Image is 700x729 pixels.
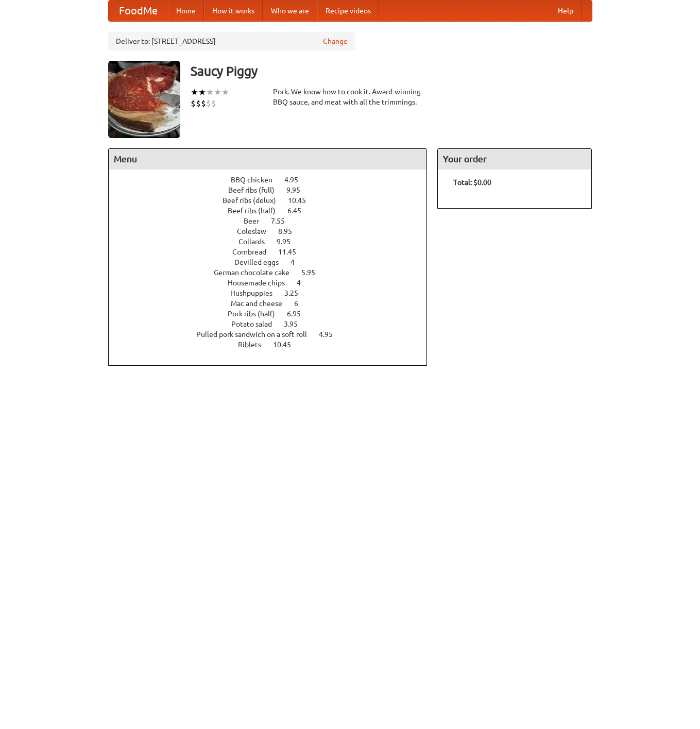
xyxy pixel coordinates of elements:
[230,289,317,297] a: Hushpuppies 3.25
[238,341,310,349] a: Riblets 10.45
[287,207,312,215] span: 6.45
[286,186,311,194] span: 9.95
[231,176,317,184] a: BBQ chicken 4.95
[221,87,229,98] li: ★
[317,1,379,21] a: Recipe videos
[228,310,320,318] a: Pork ribs (half) 6.95
[291,258,305,266] span: 4
[214,268,334,277] a: German chocolate cake 5.95
[228,186,319,194] a: Beef ribs (full) 9.95
[191,61,592,81] h3: Saucy Piggy
[237,227,277,235] span: Coleslaw
[228,279,295,287] span: Housemade chips
[244,217,304,225] a: Beer 7.55
[277,238,301,246] span: 9.95
[204,1,263,21] a: How it works
[231,299,293,308] span: Mac and cheese
[108,32,355,50] div: Deliver to: [STREET_ADDRESS]
[453,178,491,187] b: Total: $0.00
[198,87,206,98] li: ★
[237,227,311,235] a: Coleslaw 8.95
[278,248,306,256] span: 11.45
[231,320,317,328] a: Potato salad 3.95
[284,176,309,184] span: 4.95
[284,289,309,297] span: 3.25
[228,279,320,287] a: Housemade chips 4
[238,238,275,246] span: Collards
[206,98,211,109] li: $
[223,196,325,205] a: Beef ribs (delux) 10.45
[231,320,282,328] span: Potato salad
[231,299,317,308] a: Mac and cheese 6
[214,268,300,277] span: German chocolate cake
[231,176,283,184] span: BBQ chicken
[232,248,315,256] a: Cornbread 11.45
[228,207,320,215] a: Beef ribs (half) 6.45
[230,289,283,297] span: Hushpuppies
[109,1,168,21] a: FoodMe
[196,98,201,109] li: $
[263,1,317,21] a: Who we are
[109,149,427,169] h4: Menu
[232,248,277,256] span: Cornbread
[438,149,591,169] h4: Your order
[191,87,198,98] li: ★
[301,268,326,277] span: 5.95
[288,196,316,205] span: 10.45
[214,87,221,98] li: ★
[323,36,348,46] a: Change
[206,87,214,98] li: ★
[223,196,286,205] span: Beef ribs (delux)
[234,258,289,266] span: Devilled eggs
[201,98,206,109] li: $
[228,186,285,194] span: Beef ribs (full)
[297,279,311,287] span: 4
[273,341,301,349] span: 10.45
[319,330,343,338] span: 4.95
[168,1,204,21] a: Home
[238,238,310,246] a: Collards 9.95
[271,217,295,225] span: 7.55
[191,98,196,109] li: $
[278,227,302,235] span: 8.95
[196,330,352,338] a: Pulled pork sandwich on a soft roll 4.95
[244,217,269,225] span: Beer
[287,310,311,318] span: 6.95
[294,299,309,308] span: 6
[238,341,271,349] span: Riblets
[228,310,285,318] span: Pork ribs (half)
[228,207,286,215] span: Beef ribs (half)
[273,87,428,107] div: Pork. We know how to cook it. Award-winning BBQ sauce, and meat with all the trimmings.
[108,61,180,138] img: angular.jpg
[211,98,216,109] li: $
[284,320,308,328] span: 3.95
[196,330,317,338] span: Pulled pork sandwich on a soft roll
[234,258,314,266] a: Devilled eggs 4
[550,1,582,21] a: Help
